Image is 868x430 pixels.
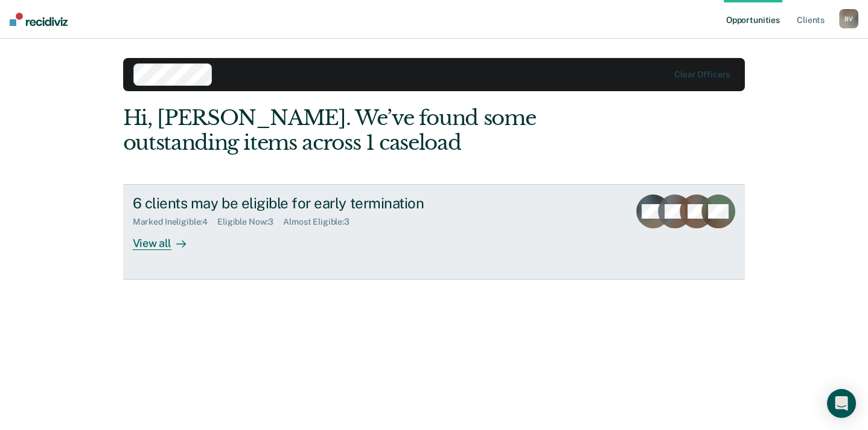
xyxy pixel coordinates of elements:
div: Open Intercom Messenger [827,389,856,418]
div: Clear officers [674,69,730,80]
div: Hi, [PERSON_NAME]. We’ve found some outstanding items across 1 caseload [123,106,621,155]
div: Marked Ineligible : 4 [133,217,217,227]
div: Eligible Now : 3 [217,217,283,227]
div: Almost Eligible : 3 [283,217,359,227]
div: View all [133,227,200,251]
img: Recidiviz [10,13,68,26]
div: 6 clients may be eligible for early termination [133,194,557,212]
a: 6 clients may be eligible for early terminationMarked Ineligible:4Eligible Now:3Almost Eligible:3... [123,184,745,280]
button: BV [839,9,858,28]
div: B V [839,9,858,28]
